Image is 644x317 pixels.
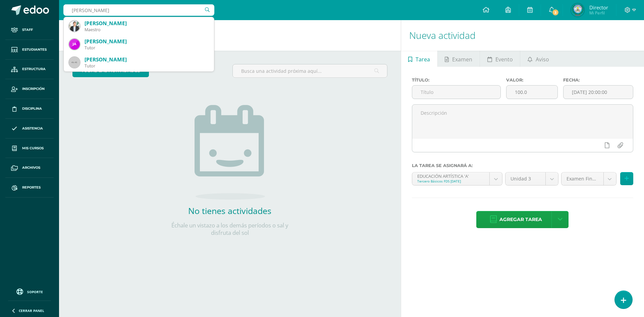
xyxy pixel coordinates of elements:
[412,86,501,99] input: Título
[195,105,265,200] img: no_activities.png
[589,4,608,11] span: Director
[412,172,502,185] a: EDUCACIÓN ARTÍSTICA 'A'Tercero Básicos FDS [DATE]
[511,172,540,185] span: Unidad 3
[567,172,598,185] span: Examen Final (30.0%)
[85,45,209,51] div: Tutor
[19,308,44,313] span: Cerrar panel
[163,222,297,236] p: Échale un vistazo a los demás períodos o sal y disfruta del sol
[536,51,549,67] span: Aviso
[561,172,616,185] a: Examen Final (30.0%)
[552,9,559,16] span: 3
[438,51,480,67] a: Examen
[5,139,54,158] a: Mis cursos
[506,77,557,83] label: Valor:
[85,20,209,27] div: [PERSON_NAME]
[27,289,43,294] span: Soporte
[506,86,557,99] input: Puntos máximos
[416,51,430,67] span: Tarea
[401,51,437,67] a: Tarea
[563,77,633,83] label: Fecha:
[85,27,209,33] div: Maestro
[563,86,633,99] input: Fecha de entrega
[69,57,80,68] img: 45x45
[5,119,54,139] a: Asistencia
[5,20,54,40] a: Staff
[22,27,33,33] span: Staff
[5,40,54,60] a: Estudiantes
[8,287,51,296] a: Soporte
[22,165,40,170] span: Archivos
[499,211,542,228] span: Agregar tarea
[480,51,520,67] a: Evento
[412,77,501,83] label: Título:
[233,64,387,77] input: Busca una actividad próxima aquí...
[5,99,54,119] a: Disciplina
[589,10,608,16] span: Mi Perfil
[505,172,558,185] a: Unidad 3
[69,21,80,32] img: 9c404a2ad2021673dbd18c145ee506f9.png
[22,146,44,151] span: Mis cursos
[5,158,54,178] a: Archivos
[520,51,556,67] a: Aviso
[5,60,54,80] a: Estructura
[85,63,209,69] div: Tutor
[69,39,80,50] img: f7b26c26245bb411ceec6a9eb9babb86.png
[495,51,513,67] span: Evento
[22,47,47,52] span: Estudiantes
[22,106,42,111] span: Disciplina
[417,172,484,179] div: EDUCACIÓN ARTÍSTICA 'A'
[412,163,633,168] label: La tarea se asignará a:
[22,126,43,131] span: Asistencia
[571,3,584,17] img: 648d3fb031ec89f861c257ccece062c1.png
[409,20,636,51] h1: Nueva actividad
[63,4,214,16] input: Busca un usuario...
[67,20,393,51] h1: Actividades
[163,205,297,216] h2: No tienes actividades
[85,56,209,63] div: [PERSON_NAME]
[22,86,45,92] span: Inscripción
[22,185,41,190] span: Reportes
[5,79,54,99] a: Inscripción
[452,51,472,67] span: Examen
[22,66,46,72] span: Estructura
[5,178,54,198] a: Reportes
[85,38,209,45] div: [PERSON_NAME]
[417,179,484,183] div: Tercero Básicos FDS [DATE]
